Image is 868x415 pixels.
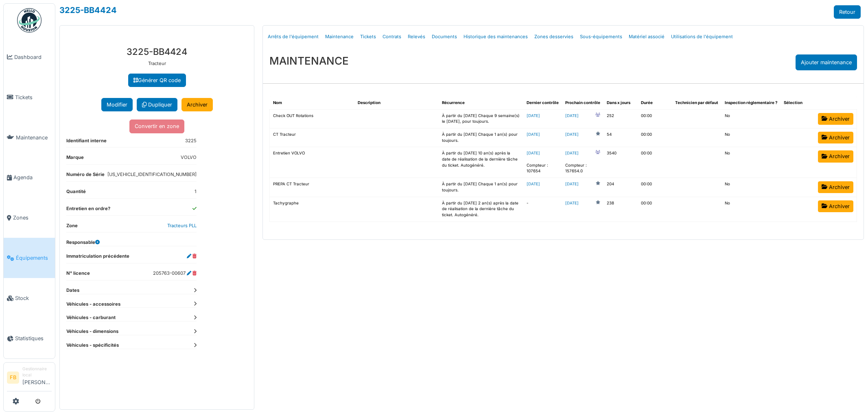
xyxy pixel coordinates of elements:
td: PREPA CT Tracteur [270,178,354,197]
span: translation missing: fr.shared.no [725,113,730,118]
a: FB Gestionnaire local[PERSON_NAME] [7,366,52,391]
th: Inspection réglementaire ? [722,97,781,109]
a: Tickets [357,27,379,46]
dt: Zone [66,222,78,232]
th: Description [354,97,439,109]
dd: VOLVO [181,154,197,161]
a: Stock [4,278,55,318]
button: Modifier [101,98,133,111]
a: Historique des maintenances [460,27,531,46]
a: Générer QR code [128,74,186,87]
td: 00:00 [638,178,672,197]
dt: Dates [66,287,197,294]
a: Matériel associé [625,27,668,46]
a: Archiver [818,113,853,125]
td: Tachygraphe [270,197,354,222]
a: Archiver [818,181,853,193]
td: 54 [603,128,638,147]
td: 204 [603,178,638,197]
td: 00:00 [638,109,672,128]
td: CT Tracteur [270,128,354,147]
a: [DATE] [527,113,540,118]
td: Check OUT Rotations [270,109,354,128]
a: Arrêts de l'équipement [265,27,322,46]
td: Compteur : 107654 [523,147,562,178]
a: Maintenance [4,117,55,158]
th: Récurrence [439,97,523,109]
th: Technicien par défaut [672,97,722,109]
a: 3225-BB4424 [59,5,117,15]
li: [PERSON_NAME] [22,366,52,389]
dt: Entretien en ordre? [66,205,110,215]
dt: Véhicules - dimensions [66,328,197,335]
a: Maintenance [322,27,357,46]
span: Équipements [16,254,52,262]
span: translation missing: fr.shared.no [725,201,730,205]
a: [DATE] [527,182,540,186]
a: Relevés [404,27,429,46]
dd: 205763-00607 [153,270,197,277]
h3: 3225-BB4424 [66,46,247,57]
dd: 3225 [185,137,197,144]
a: Équipements [4,238,55,278]
td: À partir du [DATE] Chaque 1 an(s) pour toujours. [439,178,523,197]
td: 238 [603,197,638,222]
dd: [US_VEHICLE_IDENTIFICATION_NUMBER] [107,171,197,178]
span: translation missing: fr.shared.no [725,132,730,137]
a: Agenda [4,158,55,198]
th: Dans x jours [603,97,638,109]
th: Sélection [781,97,815,109]
a: Tracteurs PLL [167,223,197,228]
span: Statistiques [15,335,52,342]
dd: 1 [195,188,197,195]
a: Zones desservies [531,27,577,46]
td: À partir du [DATE] Chaque 9 semaine(s) le [DATE], pour toujours. [439,109,523,128]
td: 00:00 [638,197,672,222]
td: 252 [603,109,638,128]
li: FB [7,372,19,384]
td: Entretien VOLVO [270,147,354,178]
a: [DATE] [527,151,540,155]
span: Dashboard [14,53,52,61]
td: 00:00 [638,147,672,178]
dt: Véhicules - carburant [66,314,197,321]
th: Durée [638,97,672,109]
a: Archiver [818,132,853,143]
h3: MAINTENANCE [269,54,349,67]
span: translation missing: fr.shared.no [725,182,730,186]
a: Statistiques [4,318,55,359]
a: Archiver [181,98,213,111]
dt: Identifiant interne [66,137,107,148]
div: Ajouter maintenance [796,54,857,70]
dt: Véhicules - spécificités [66,342,197,349]
a: [DATE] [565,200,579,206]
th: Dernier contrôle [523,97,562,109]
a: Utilisations de l'équipement [668,27,736,46]
span: translation missing: fr.shared.no [725,151,730,155]
dt: Véhicules - accessoires [66,301,197,308]
span: Maintenance [16,134,52,141]
p: Tracteur [66,60,247,67]
dt: N° licence [66,270,90,280]
span: Zones [13,214,52,222]
td: À partir du [DATE] 10 an(s) après la date de réalisation de la dernière tâche du ticket. Autogénéré. [439,147,523,178]
a: Zones [4,198,55,238]
a: Dashboard [4,37,55,77]
td: - [523,197,562,222]
dt: Quantité [66,188,86,198]
a: [DATE] [527,132,540,137]
td: 00:00 [638,128,672,147]
th: Nom [270,97,354,109]
dt: Marque [66,154,84,164]
dt: Numéro de Série [66,171,105,181]
a: [DATE] [565,181,579,187]
a: Sous-équipements [577,27,625,46]
dt: Responsable [66,239,100,246]
a: Archiver [818,200,853,212]
a: Tickets [4,77,55,117]
a: Retour [834,5,861,19]
span: Tickets [15,93,52,101]
dt: Immatriculation précédente [66,253,129,263]
img: Badge_color-CXgf-gQk.svg [17,8,42,33]
a: Archiver [818,150,853,162]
